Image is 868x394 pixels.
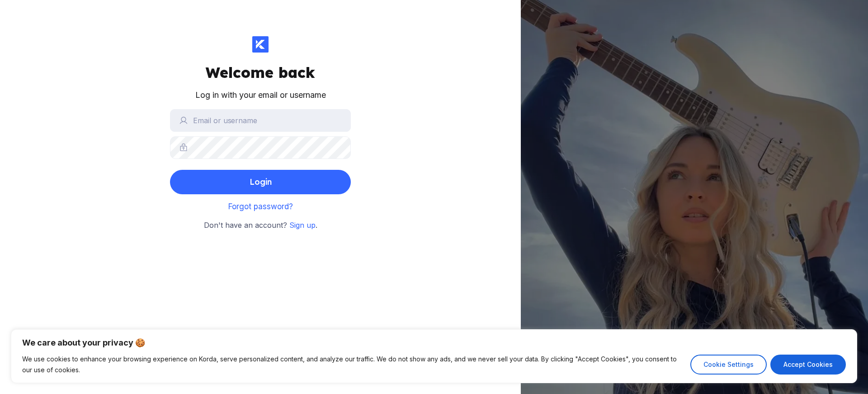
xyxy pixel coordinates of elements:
[206,63,315,82] div: Welcome back
[770,355,846,375] button: Accept Cookies
[204,220,317,231] small: Don't have an account? .
[170,109,351,132] input: Email or username
[170,170,351,194] button: Login
[195,89,326,102] div: Log in with your email or username
[22,354,684,375] p: We use cookies to enhance your browsing experience on Korda, serve personalized content, and anal...
[289,221,316,230] a: Sign up
[690,355,767,375] button: Cookie Settings
[22,337,846,348] p: We care about your privacy 🍪
[228,202,293,211] a: Forgot password?
[250,173,272,191] div: Login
